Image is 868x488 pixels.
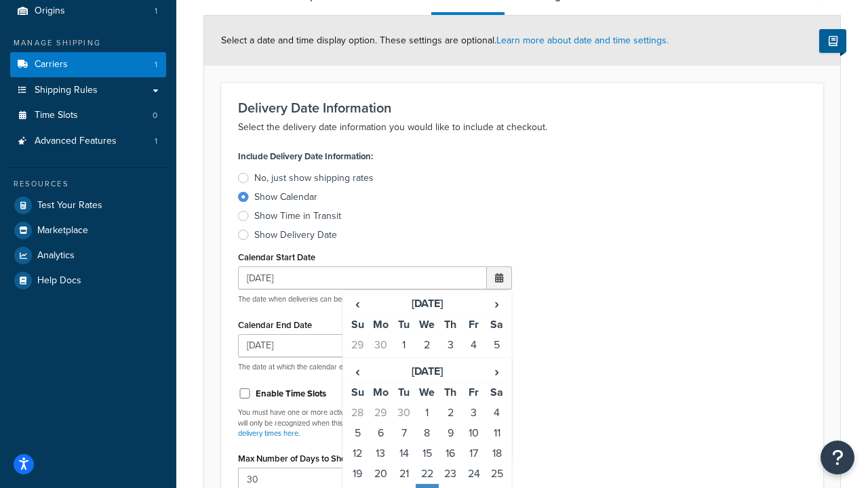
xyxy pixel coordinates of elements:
div: Show Delivery Date [254,228,337,242]
a: Advanced Features1 [10,129,166,154]
th: Mo [369,314,392,335]
td: 10 [439,355,462,375]
p: Select the delivery date information you would like to include at checkout. [238,119,806,136]
a: Carriers1 [10,52,166,77]
td: 23 [439,464,462,484]
td: 15 [416,443,439,464]
th: Sa [486,382,509,403]
th: [DATE] [369,293,485,314]
td: 11 [486,423,509,443]
td: 5 [346,423,369,443]
td: 11 [462,355,485,375]
div: Resources [10,178,166,190]
th: Tu [393,382,416,403]
td: 9 [416,355,439,375]
td: 24 [462,464,485,484]
a: Shipping Rules [10,78,166,103]
a: Learn more about date and time settings. [496,33,669,47]
a: Help Docs [10,268,166,293]
div: Show Time in Transit [254,209,341,223]
td: 17 [462,443,485,464]
td: 3 [439,335,462,355]
td: 18 [486,443,509,464]
td: 10 [462,423,485,443]
td: 6 [369,423,392,443]
td: 8 [416,423,439,443]
td: 22 [416,464,439,484]
th: We [416,314,439,335]
span: ‹ [347,362,368,381]
td: 16 [439,443,462,464]
span: ‹ [347,294,368,313]
td: 6 [346,355,369,375]
p: You must have one or more active Time Slots applied to this carrier. Time slot settings will only... [238,407,512,439]
span: Help Docs [37,275,81,287]
td: 2 [416,335,439,355]
a: Test Your Rates [10,193,166,218]
td: 7 [393,423,416,443]
span: Test Your Rates [37,200,102,211]
li: Advanced Features [10,129,166,154]
td: 12 [486,355,509,375]
li: Time Slots [10,103,166,128]
th: Su [346,314,369,335]
td: 30 [393,403,416,423]
td: 29 [346,335,369,355]
span: Marketplace [37,225,88,237]
td: 21 [393,464,416,484]
p: The date when deliveries can begin. Leave empty for all dates from [DATE] [238,294,512,304]
th: Sa [486,314,509,335]
li: Carriers [10,52,166,77]
span: Advanced Features [35,136,117,147]
a: Marketplace [10,218,166,243]
h3: Delivery Date Information [238,100,806,115]
span: Carriers [35,59,68,70]
td: 8 [393,355,416,375]
button: Open Resource Center [821,441,854,474]
span: › [486,294,508,313]
td: 3 [462,403,485,423]
a: Set available days and pickup or delivery times here. [238,418,497,439]
td: 4 [462,335,485,355]
div: Show Calendar [254,190,317,204]
span: 1 [155,5,157,17]
th: Tu [393,314,416,335]
td: 30 [369,335,392,355]
span: Analytics [37,250,75,262]
td: 5 [486,335,509,355]
p: The date at which the calendar ends. Leave empty for all dates [238,362,512,372]
span: 1 [155,136,157,147]
span: Origins [35,5,65,17]
th: We [416,382,439,403]
a: Analytics [10,243,166,268]
span: Select a date and time display option. These settings are optional. [221,33,669,47]
th: Fr [462,382,485,403]
span: Time Slots [35,110,78,121]
th: [DATE] [369,361,485,382]
td: 13 [369,443,392,464]
td: 19 [346,464,369,484]
td: 1 [393,335,416,355]
span: Shipping Rules [35,85,98,96]
div: Manage Shipping [10,37,166,49]
label: Max Number of Days to Show [238,453,353,464]
div: No, just show shipping rates [254,171,374,185]
td: 20 [369,464,392,484]
th: Th [439,382,462,403]
td: 29 [369,403,392,423]
a: Time Slots0 [10,103,166,128]
td: 14 [393,443,416,464]
td: 12 [346,443,369,464]
label: Calendar End Date [238,320,312,330]
td: 25 [486,464,509,484]
span: 0 [153,110,157,121]
td: 28 [346,403,369,423]
span: 1 [155,59,157,70]
td: 2 [439,403,462,423]
label: Enable Time Slots [256,388,326,400]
